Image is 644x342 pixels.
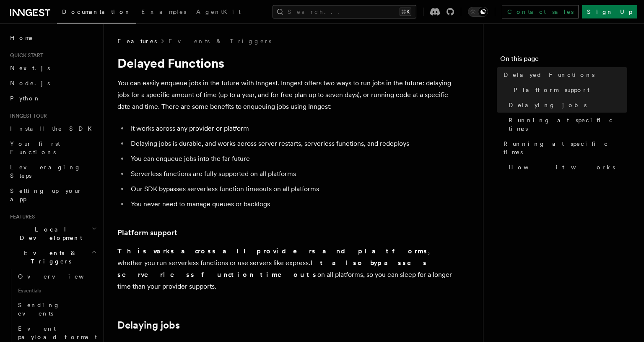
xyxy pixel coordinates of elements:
span: Python [10,95,41,102]
span: Inngest tour [7,113,47,119]
a: Events & Triggers [169,37,271,45]
span: Overview [18,273,104,280]
a: Sending events [15,297,99,321]
li: Our SDK bypasses serverless function timeouts on all platforms [128,183,453,195]
a: Leveraging Steps [7,160,99,183]
span: Examples [141,8,186,15]
button: Events & Triggers [7,245,99,269]
a: Platform support [510,82,627,97]
li: You can enqueue jobs into the far future [128,153,453,165]
span: Running at specific times [509,116,627,133]
a: AgentKit [191,3,246,23]
li: Delaying jobs is durable, and works across server restarts, serverless functions, and redeploys [128,138,453,150]
span: Features [117,37,157,45]
span: AgentKit [196,8,241,15]
a: How it works [505,160,627,175]
span: Events & Triggers [7,249,91,266]
span: Delayed Functions [504,71,595,79]
span: Home [10,34,34,42]
a: Delayed Functions [500,67,627,82]
span: Leveraging Steps [10,164,81,179]
span: Platform support [514,86,589,94]
span: Next.js [10,65,50,71]
span: Features [7,213,35,220]
span: Node.js [10,80,50,87]
span: Install the SDK [10,125,97,132]
span: Delaying jobs [509,101,587,109]
a: Sign Up [582,5,637,18]
p: , whether you run serverless functions or use servers like express. on all platforms, so you can ... [117,245,453,292]
li: It works across any provider or platform [128,123,453,134]
a: Your first Functions [7,136,99,160]
span: Documentation [62,8,131,15]
span: Local Development [7,225,91,242]
strong: This works across all providers and platforms [117,247,428,255]
a: Overview [15,269,99,284]
a: Node.js [7,76,99,91]
span: How it works [509,163,615,171]
a: Contact sales [502,5,579,18]
a: Running at specific times [500,136,627,160]
button: Toggle dark mode [468,7,488,17]
a: Running at specific times [505,113,627,136]
button: Search...⌘K [273,5,416,18]
span: Setting up your app [10,187,82,203]
a: Next.js [7,61,99,76]
h4: On this page [500,54,627,67]
span: Essentials [15,284,99,297]
button: Local Development [7,222,99,245]
a: Install the SDK [7,121,99,136]
kbd: ⌘K [400,8,411,16]
a: Platform support [117,227,177,239]
a: Setting up your app [7,183,99,207]
span: Quick start [7,52,43,59]
a: Python [7,91,99,106]
li: Serverless functions are fully supported on all platforms [128,168,453,180]
a: Home [7,30,99,45]
h1: Delayed Functions [117,55,453,71]
li: You never need to manage queues or backlogs [128,198,453,210]
a: Delaying jobs [505,97,627,113]
span: Running at specific times [504,139,627,156]
p: You can easily enqueue jobs in the future with Inngest. Inngest offers two ways to run jobs in th... [117,77,453,113]
a: Delaying jobs [117,319,180,331]
span: Event payload format [18,325,97,340]
a: Documentation [57,3,136,24]
a: Examples [136,3,191,23]
span: Sending events [18,302,60,317]
span: Your first Functions [10,140,60,155]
